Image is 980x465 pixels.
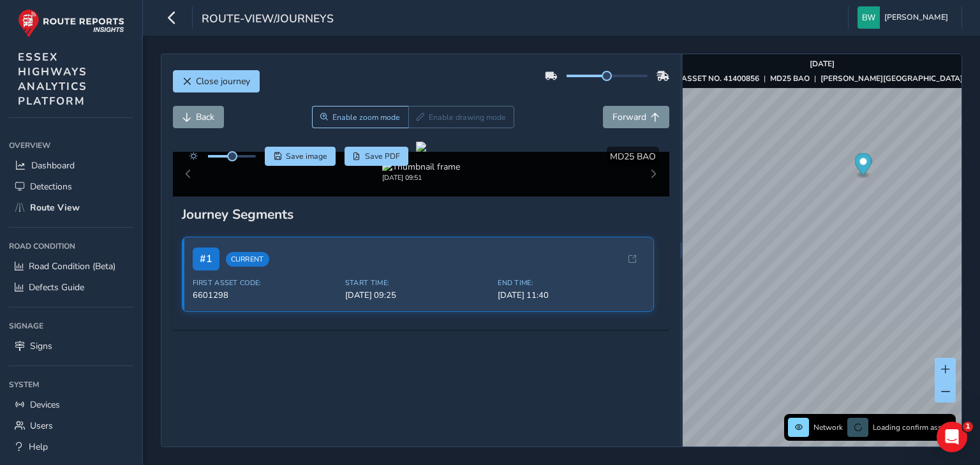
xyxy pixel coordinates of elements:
span: [DATE] 11:40 [498,290,642,301]
span: Users [30,420,53,432]
span: Back [196,111,214,123]
span: route-view/journeys [202,11,334,29]
div: | | [681,73,963,84]
a: Detections [9,176,133,197]
a: Signs [9,336,133,357]
strong: [DATE] [810,59,835,69]
span: Save PDF [365,151,400,161]
button: Forward [603,106,669,128]
span: Save image [286,151,327,161]
span: [PERSON_NAME] [884,6,948,29]
div: Overview [9,136,133,155]
span: Road Condition (Beta) [29,260,115,272]
span: 1 [963,422,973,432]
span: MD25 BAO [610,151,656,163]
span: Loading confirm assets [873,422,952,432]
button: Close journey [173,70,260,92]
span: Current [226,252,269,267]
span: Help [29,441,48,453]
span: Network [813,422,843,432]
div: Signage [9,316,133,336]
span: Start Time: [345,278,490,288]
span: # 1 [193,247,219,270]
a: Users [9,415,133,436]
iframe: Intercom live chat [937,422,967,452]
img: Thumbnail frame [382,161,460,173]
span: Detections [30,181,72,193]
span: ESSEX HIGHWAYS ANALYTICS PLATFORM [18,50,87,108]
div: System [9,375,133,394]
a: Dashboard [9,155,133,176]
span: Dashboard [31,159,75,172]
div: Map marker [855,153,872,179]
img: rr logo [18,9,124,38]
span: [DATE] 09:25 [345,290,490,301]
button: [PERSON_NAME] [857,6,953,29]
a: Route View [9,197,133,218]
div: [DATE] 09:51 [382,173,460,182]
span: Devices [30,399,60,411]
span: Defects Guide [29,281,84,293]
span: 6601298 [193,290,338,301]
div: Journey Segments [182,205,660,223]
a: Road Condition (Beta) [9,256,133,277]
strong: ASSET NO. 41400856 [681,73,759,84]
button: Zoom [312,106,408,128]
strong: MD25 BAO [770,73,810,84]
a: Devices [9,394,133,415]
div: Road Condition [9,237,133,256]
button: PDF [345,147,409,166]
button: Back [173,106,224,128]
span: Enable zoom mode [332,112,400,122]
a: Help [9,436,133,457]
a: Defects Guide [9,277,133,298]
button: Save [265,147,336,166]
span: Signs [30,340,52,352]
span: End Time: [498,278,642,288]
span: Route View [30,202,80,214]
span: Forward [612,111,646,123]
span: Close journey [196,75,250,87]
img: diamond-layout [857,6,880,29]
strong: [PERSON_NAME][GEOGRAPHIC_DATA] [820,73,963,84]
span: First Asset Code: [193,278,338,288]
